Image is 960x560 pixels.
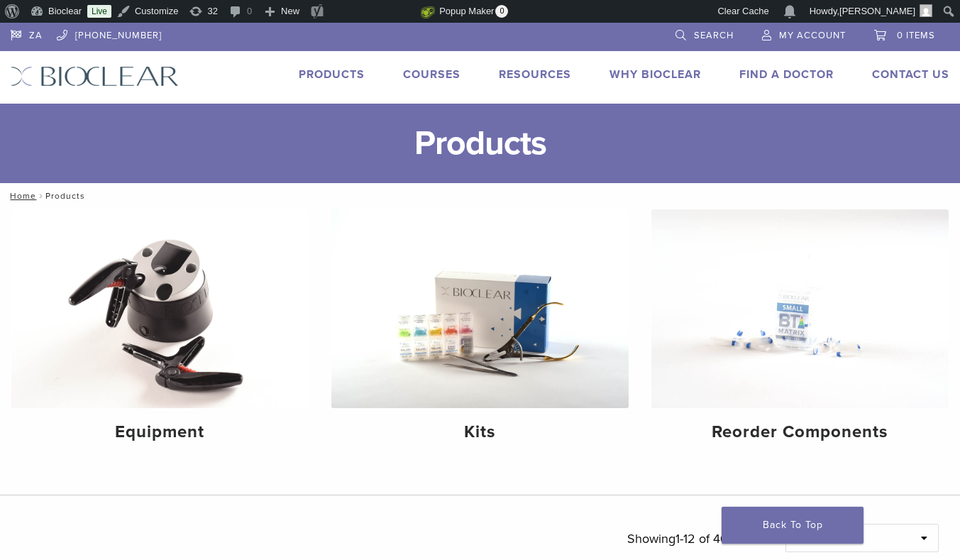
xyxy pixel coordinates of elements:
[762,23,846,44] a: My Account
[651,209,949,454] a: Reorder Components
[694,30,734,41] span: Search
[11,23,43,44] a: ZA
[331,209,629,408] img: Kits
[6,191,36,201] a: Home
[779,30,846,41] span: My Account
[331,209,629,454] a: Kits
[23,419,297,445] h4: Equipment
[627,524,764,554] p: Showing results
[839,6,915,16] span: [PERSON_NAME]
[87,5,111,18] a: Live
[739,67,834,82] a: Find A Doctor
[897,30,935,41] span: 0 items
[609,67,701,82] a: Why Bioclear
[11,209,309,454] a: Equipment
[722,507,864,544] a: Back To Top
[343,419,617,445] h4: Kits
[299,67,365,82] a: Products
[675,23,734,44] a: Search
[36,192,45,199] span: /
[11,209,309,408] img: Equipment
[663,419,937,445] h4: Reorder Components
[11,66,179,87] img: Bioclear
[874,23,935,44] a: 0 items
[495,5,508,18] span: 0
[872,67,949,82] a: Contact Us
[341,4,421,21] img: Views over 48 hours. Click for more Jetpack Stats.
[675,531,728,547] span: 1-12 of 46
[403,67,460,82] a: Courses
[57,23,162,44] a: [PHONE_NUMBER]
[651,209,949,408] img: Reorder Components
[499,67,571,82] a: Resources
